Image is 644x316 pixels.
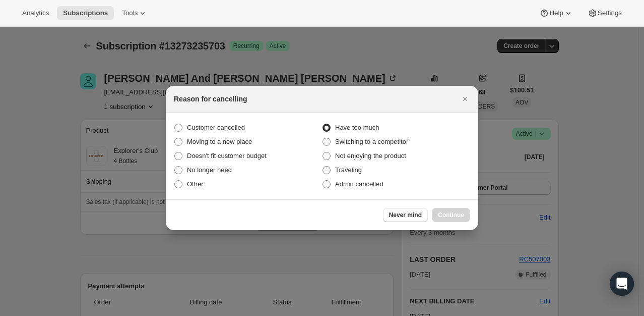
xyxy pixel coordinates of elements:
button: Help [533,6,579,20]
span: Never mind [389,211,422,219]
span: Switching to a competitor [335,138,408,145]
span: Customer cancelled [187,124,245,131]
span: Analytics [22,9,49,17]
span: Traveling [335,166,362,174]
span: Not enjoying the product [335,152,406,160]
button: Never mind [383,208,428,222]
span: Help [549,9,563,17]
span: Doesn't fit customer budget [187,152,267,160]
span: Tools [122,9,138,17]
button: Tools [116,6,154,20]
span: No longer need [187,166,232,174]
button: Settings [582,6,628,20]
span: Subscriptions [63,9,108,17]
span: Admin cancelled [335,180,383,188]
h2: Reason for cancelling [174,94,247,104]
span: Other [187,180,204,188]
span: Moving to a new place [187,138,252,145]
button: Subscriptions [57,6,114,20]
span: Settings [598,9,622,17]
button: Close [458,92,472,106]
span: Have too much [335,124,379,131]
div: Open Intercom Messenger [610,272,634,296]
button: Analytics [16,6,55,20]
